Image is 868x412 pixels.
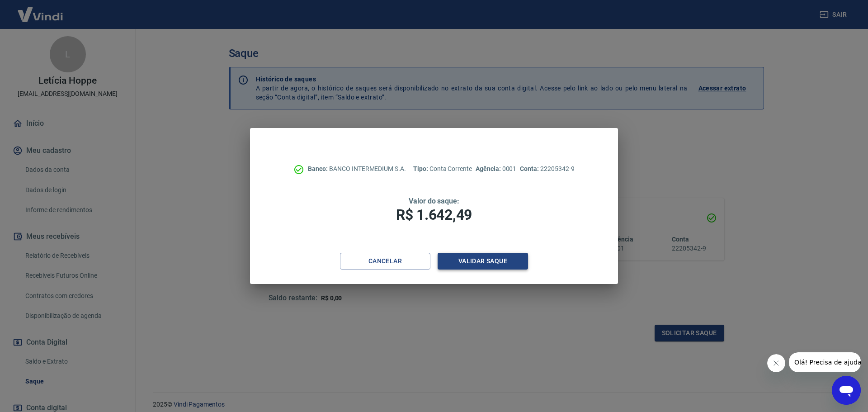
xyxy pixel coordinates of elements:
[438,253,528,270] button: Validar saque
[409,197,459,205] span: Valor do saque:
[308,165,329,172] span: Banco:
[767,354,785,372] iframe: Fechar mensagem
[340,253,430,270] button: Cancelar
[476,164,516,174] p: 0001
[520,164,574,174] p: 22205342-9
[5,6,76,14] span: Olá! Precisa de ajuda?
[832,376,861,405] iframe: Botão para abrir a janela de mensagens
[308,164,406,174] p: BANCO INTERMEDIUM S.A.
[413,164,472,174] p: Conta Corrente
[476,165,502,172] span: Agência:
[413,165,429,172] span: Tipo:
[520,165,540,172] span: Conta:
[396,206,472,223] span: R$ 1.642,49
[789,352,861,372] iframe: Mensagem da empresa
